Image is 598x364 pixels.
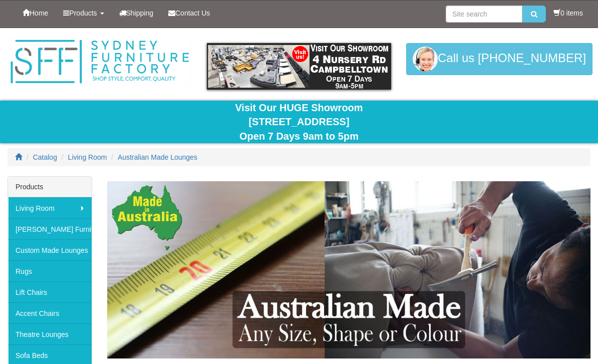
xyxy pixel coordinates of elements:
a: Accent Chairs [8,302,92,323]
span: Products [69,9,97,17]
div: Visit Our HUGE Showroom [STREET_ADDRESS] Open 7 Days 9am to 5pm [8,101,590,144]
input: Site search [446,6,522,23]
img: Australian Made Lounges [107,181,590,358]
a: Catalog [33,153,57,161]
img: showroom.gif [207,43,391,90]
span: Home [30,9,48,17]
a: Lift Chairs [8,281,92,302]
a: Products [56,1,111,26]
li: 0 items [553,8,583,18]
a: Home [15,1,56,26]
div: Products [8,177,92,197]
a: Shipping [112,1,161,26]
a: [PERSON_NAME] Furniture [8,218,92,239]
a: Custom Made Lounges [8,239,92,260]
a: Rugs [8,260,92,281]
a: Australian Made Lounges [118,153,197,161]
a: Contact Us [161,1,217,26]
a: Living Room [68,153,107,161]
span: Shipping [126,9,154,17]
img: Sydney Furniture Factory [8,38,192,86]
a: Theatre Lounges [8,323,92,344]
span: Contact Us [175,9,210,17]
a: Living Room [8,197,92,218]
